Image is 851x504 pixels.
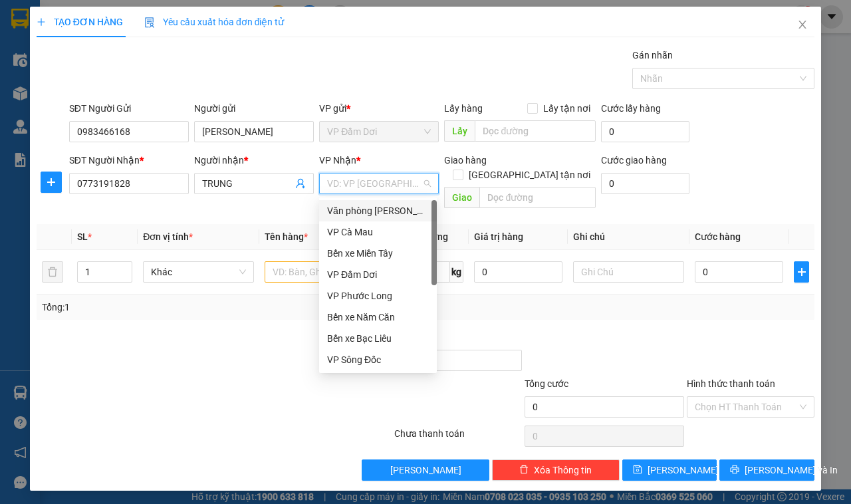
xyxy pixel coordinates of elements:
span: [PERSON_NAME] và In [745,463,838,477]
span: VP Nhận [319,155,356,166]
label: Hình thức thanh toán [687,378,775,389]
span: VP Đầm Dơi [327,122,431,142]
div: Bến xe Miền Tây [327,246,429,261]
span: TẠO ĐƠN HÀNG [37,17,123,27]
span: delete [519,465,529,475]
div: Bến xe Bạc Liêu [319,328,437,349]
div: Người gửi [194,101,314,116]
span: printer [730,465,739,475]
span: Yêu cầu xuất hóa đơn điện tử [144,17,285,27]
div: Văn phòng [PERSON_NAME] [327,203,429,218]
div: Bến xe Năm Căn [327,310,429,324]
span: Lấy tận nơi [538,101,596,116]
span: [PERSON_NAME] [648,463,719,477]
div: Người nhận [194,153,314,168]
span: close [797,19,808,30]
button: deleteXóa Thông tin [492,459,620,481]
span: Giá trị hàng [474,231,523,242]
span: Tổng cước [525,378,568,389]
span: Giao [444,187,479,208]
div: VP Phước Long [327,289,429,303]
div: VP gửi [319,101,439,116]
div: VP Cà Mau [319,221,437,243]
div: VP Sông Đốc [327,352,429,367]
div: VP Cà Mau [327,225,429,239]
div: Bến xe Miền Tây [319,243,437,264]
div: SĐT Người Gửi [69,101,189,116]
div: Tổng: 1 [42,300,330,315]
input: Cước lấy hàng [601,121,689,142]
span: Cước hàng [695,231,741,242]
span: Khác [151,262,246,282]
span: [PERSON_NAME] [390,463,461,477]
label: Cước giao hàng [601,155,667,166]
span: Lấy [444,120,475,142]
th: Ghi chú [568,224,689,250]
span: save [633,465,642,475]
button: printer[PERSON_NAME] và In [719,459,814,481]
span: plus [37,17,46,27]
button: [PERSON_NAME] [362,459,489,481]
div: Bến xe Bạc Liêu [327,331,429,346]
span: Xóa Thông tin [534,463,592,477]
span: Lấy hàng [444,103,483,114]
div: Chưa thanh toán [393,426,523,449]
input: Cước giao hàng [601,173,689,194]
div: VP Phước Long [319,285,437,307]
span: plus [794,267,808,277]
div: VP Đầm Dơi [319,264,437,285]
button: save[PERSON_NAME] [622,459,717,481]
div: Văn phòng Hồ Chí Minh [319,200,437,221]
span: Tên hàng [265,231,308,242]
span: Giao hàng [444,155,487,166]
img: icon [144,17,155,28]
button: delete [42,261,63,283]
span: user-add [295,178,306,189]
span: plus [41,177,61,188]
button: Close [784,7,821,44]
button: plus [41,172,62,193]
input: VD: Bàn, Ghế [265,261,376,283]
span: kg [450,261,463,283]
span: [GEOGRAPHIC_DATA] tận nơi [463,168,596,182]
div: SĐT Người Nhận [69,153,189,168]
input: Ghi Chú [573,261,684,283]
span: SL [77,231,88,242]
div: VP Đầm Dơi [327,267,429,282]
label: Gán nhãn [632,50,673,61]
div: Bến xe Năm Căn [319,307,437,328]
input: Dọc đường [475,120,595,142]
span: Đơn vị tính [143,231,193,242]
div: VP Sông Đốc [319,349,437,370]
input: Dọc đường [479,187,595,208]
input: 0 [474,261,562,283]
button: plus [794,261,809,283]
label: Cước lấy hàng [601,103,661,114]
